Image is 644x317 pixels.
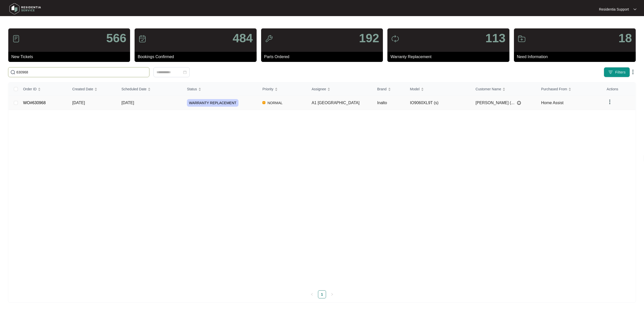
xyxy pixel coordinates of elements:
[318,290,326,298] li: 1
[187,86,197,92] span: Status
[187,99,238,107] span: WARRANTY REPLACEMENT
[331,293,334,296] span: right
[608,70,613,75] img: filter icon
[312,100,373,106] div: A1 [GEOGRAPHIC_DATA]
[262,86,273,92] span: Priority
[258,83,308,96] th: Priority
[471,83,537,96] th: Customer Name
[328,290,336,298] button: right
[406,96,472,110] td: IO9060XL9T (s)
[183,83,258,96] th: Status
[517,54,636,60] p: Need Information
[12,35,20,43] img: icon
[122,86,147,92] span: Scheduled Date
[318,291,326,298] a: 1
[19,83,68,96] th: Order ID
[475,100,514,106] span: [PERSON_NAME] (...
[377,86,386,92] span: Brand
[630,69,636,75] img: dropdown arrow
[359,32,379,44] p: 192
[607,99,613,105] img: dropdown arrow
[604,67,630,77] button: filter iconFilters
[537,83,603,96] th: Purchased From
[265,35,273,43] img: icon
[518,35,526,43] img: icon
[138,54,256,60] p: Bookings Confirmed
[312,86,326,92] span: Assignee
[390,54,509,60] p: Warranty Replacement
[265,100,285,106] span: NORMAL
[308,290,316,298] button: left
[406,83,472,96] th: Model
[619,32,632,44] p: 18
[377,101,387,105] span: Inalto
[310,293,313,296] span: left
[264,54,383,60] p: Parts Ordered
[262,101,265,104] img: Vercel Logo
[633,8,636,11] img: dropdown arrow
[23,86,37,92] span: Order ID
[541,86,567,92] span: Purchased From
[72,101,85,105] span: [DATE]
[117,83,183,96] th: Scheduled Date
[475,86,501,92] span: Customer Name
[599,7,629,12] p: Residentia Support
[485,32,505,44] p: 113
[328,290,336,298] li: Next Page
[410,86,420,92] span: Model
[72,86,93,92] span: Created Date
[16,69,147,75] input: Search by Order Id, Assignee Name, Customer Name, Brand and Model
[308,290,316,298] li: Previous Page
[541,101,563,105] span: Home Assist
[106,32,126,44] p: 566
[68,83,117,96] th: Created Date
[603,83,635,96] th: Actions
[373,83,406,96] th: Brand
[122,101,134,105] span: [DATE]
[23,101,46,105] a: WO#630968
[10,70,15,75] img: search-icon
[8,1,43,16] img: residentia service logo
[11,54,130,60] p: New Tickets
[138,35,146,43] img: icon
[517,101,521,105] img: Info icon
[615,70,626,75] span: Filters
[233,32,253,44] p: 484
[308,83,373,96] th: Assignee
[391,35,399,43] img: icon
